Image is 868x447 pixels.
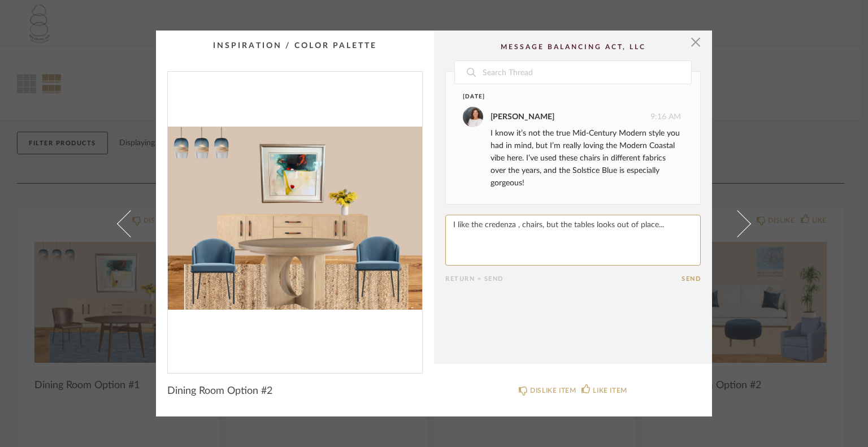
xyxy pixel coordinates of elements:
input: Search Thread [481,61,691,84]
div: 9:16 AM [463,107,681,127]
img: 5df9433d-c2ba-4ce8-93ca-5383045fa9dc_1000x1000.jpg [168,72,422,364]
div: Return = Send [445,275,682,283]
div: 0 [168,72,422,364]
div: LIKE ITEM [593,385,627,396]
button: Close [684,31,707,53]
div: DISLIKE ITEM [530,385,576,396]
div: [DATE] [463,93,660,101]
button: Send [682,275,701,283]
div: [PERSON_NAME] [491,111,554,123]
div: I know it’s not the true Mid-Century Modern style you had in mind, but I’m really loving the Mode... [491,127,681,189]
img: PEGGY HERRMANN [463,107,483,127]
span: Dining Room Option #2 [167,385,272,397]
